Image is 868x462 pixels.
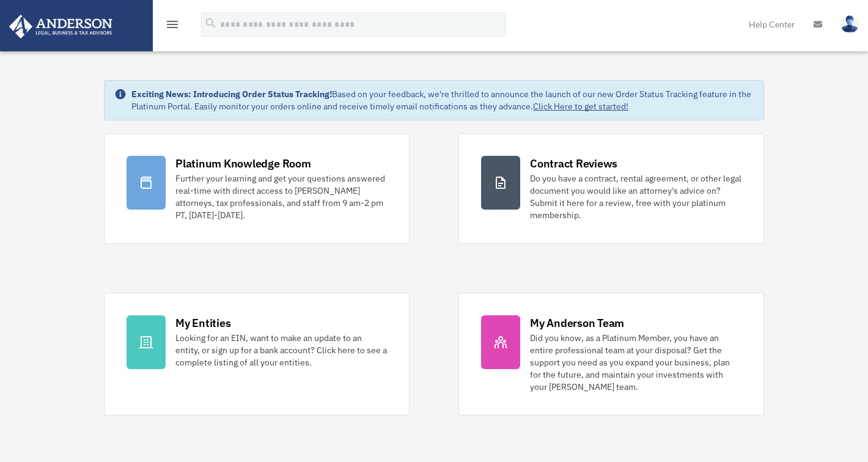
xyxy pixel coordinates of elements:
img: Anderson Advisors Platinum Portal [6,15,116,38]
div: Further your learning and get your questions answered real-time with direct access to [PERSON_NAM... [175,172,387,221]
a: Click Here to get started! [533,101,628,112]
div: Contract Reviews [530,156,617,171]
a: Contract Reviews Do you have a contract, rental agreement, or other legal document you would like... [458,133,764,244]
i: menu [165,17,180,32]
div: Based on your feedback, we're thrilled to announce the launch of our new Order Status Tracking fe... [131,88,754,112]
strong: Exciting News: Introducing Order Status Tracking! [131,89,332,100]
div: Platinum Knowledge Room [175,156,311,171]
a: menu [165,21,180,32]
div: My Entities [175,315,230,331]
i: search [204,16,218,30]
div: Looking for an EIN, want to make an update to an entity, or sign up for a bank account? Click her... [175,332,387,369]
a: Platinum Knowledge Room Further your learning and get your questions answered real-time with dire... [104,133,410,244]
div: Do you have a contract, rental agreement, or other legal document you would like an attorney's ad... [530,172,741,221]
img: User Pic [840,15,859,33]
a: My Entities Looking for an EIN, want to make an update to an entity, or sign up for a bank accoun... [104,293,410,416]
div: My Anderson Team [530,315,624,331]
div: Did you know, as a Platinum Member, you have an entire professional team at your disposal? Get th... [530,332,741,393]
a: My Anderson Team Did you know, as a Platinum Member, you have an entire professional team at your... [458,293,764,416]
